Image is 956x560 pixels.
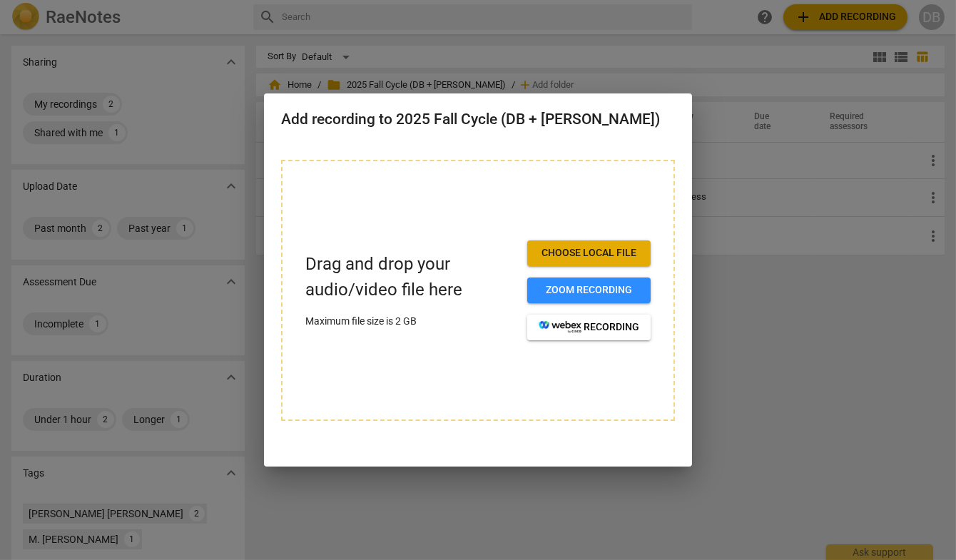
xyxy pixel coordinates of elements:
p: Drag and drop your audio/video file here [305,252,516,302]
p: Maximum file size is 2 GB [305,314,516,329]
button: recording [527,315,651,340]
span: Zoom recording [539,283,639,297]
button: Zoom recording [527,278,651,303]
h2: Add recording to 2025 Fall Cycle (DB + [PERSON_NAME]) [281,111,675,128]
button: Choose local file [527,240,651,266]
span: Choose local file [539,246,639,260]
span: recording [539,320,639,335]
